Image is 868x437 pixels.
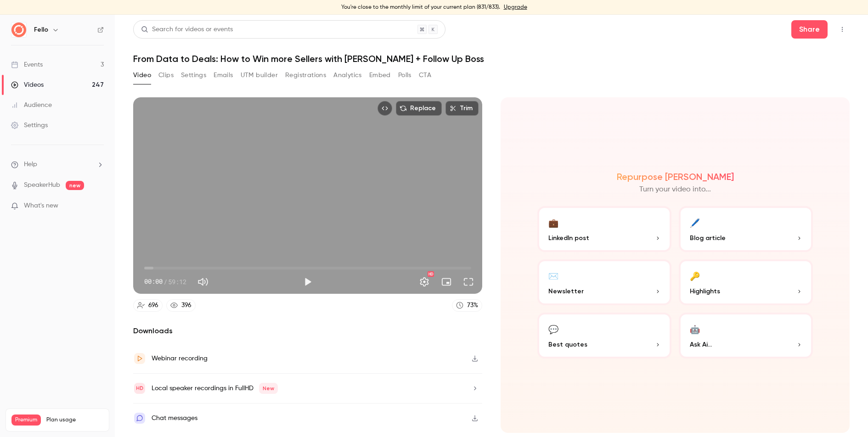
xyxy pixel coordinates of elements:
[369,68,391,83] button: Embed
[133,299,163,312] a: 696
[24,160,37,169] span: Help
[617,171,734,182] h2: Repurpose [PERSON_NAME]
[548,340,587,349] span: Best quotes
[152,383,278,394] div: Local speaker recordings in FullHD
[152,353,208,364] div: Webinar recording
[11,22,26,37] img: Fello
[11,160,104,169] li: help-dropdown-opener
[467,301,478,310] div: 73 %
[419,68,431,83] button: CTA
[690,233,726,243] span: Blog article
[504,4,527,11] a: Upgrade
[11,80,44,90] div: Videos
[378,101,392,116] button: Embed video
[241,68,278,83] button: UTM builder
[398,68,411,83] button: Polls
[141,25,233,34] div: Search for videos or events
[537,313,671,359] button: 💬Best quotes
[133,325,482,336] h2: Downloads
[181,301,192,310] div: 396
[835,22,850,37] button: Top Bar Actions
[11,60,43,69] div: Events
[152,413,197,424] div: Chat messages
[194,273,212,291] button: Mute
[690,340,712,349] span: Ask Ai...
[428,271,434,277] div: HD
[11,415,41,426] span: Premium
[690,286,720,296] span: Highlights
[93,202,104,210] iframe: Noticeable Trigger
[166,299,196,312] a: 396
[679,206,813,252] button: 🖊️Blog article
[333,68,362,83] button: Analytics
[548,269,558,283] div: ✉️
[690,322,700,336] div: 🤖
[24,201,58,211] span: What's new
[163,277,167,286] span: /
[679,313,813,359] button: 🤖Ask Ai...
[690,269,700,283] div: 🔑
[259,383,278,394] span: New
[168,277,186,286] span: 59:12
[452,299,482,312] a: 73%
[181,68,206,83] button: Settings
[459,273,478,291] button: Full screen
[537,259,671,305] button: ✉️Newsletter
[415,273,434,291] button: Settings
[679,259,813,305] button: 🔑Highlights
[396,101,442,116] button: Replace
[548,322,558,336] div: 💬
[299,273,317,291] button: Play
[46,416,103,424] span: Plan usage
[548,215,558,230] div: 💼
[548,233,589,243] span: LinkedIn post
[11,101,52,110] div: Audience
[11,121,48,130] div: Settings
[158,68,174,83] button: Clips
[639,184,711,195] p: Turn your video into...
[437,273,456,291] button: Turn on miniplayer
[285,68,326,83] button: Registrations
[148,301,158,310] div: 696
[548,286,584,296] span: Newsletter
[445,101,479,116] button: Trim
[144,277,186,286] div: 00:00
[66,181,84,190] span: new
[34,25,48,34] h6: Fello
[144,277,163,286] span: 00:00
[24,180,60,190] a: SpeakerHub
[690,215,700,230] div: 🖊️
[133,68,151,83] button: Video
[537,206,671,252] button: 💼LinkedIn post
[133,53,850,64] h1: From Data to Deals: How to Win more Sellers with [PERSON_NAME] + Follow Up Boss
[791,20,828,39] button: Share
[214,68,233,83] button: Emails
